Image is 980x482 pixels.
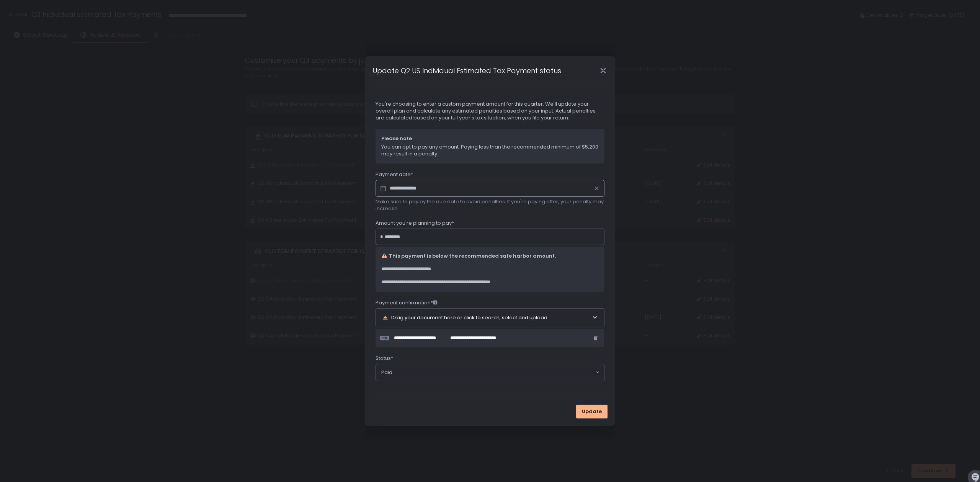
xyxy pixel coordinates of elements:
[381,144,599,157] span: You can opt to pay any amount. Paying less than the recommended minimum of $5,200 may result in a...
[376,171,413,178] span: Payment date*
[376,220,454,227] span: Amount you're planning to pay*
[381,369,392,376] span: Paid
[591,66,615,75] div: Close
[376,364,604,381] div: Search for option
[376,101,604,121] span: You're choosing to enter a custom payment amount for this quarter. We'll update your overall plan...
[392,369,595,376] input: Search for option
[582,408,602,415] span: Update
[576,405,608,418] button: Update
[389,253,556,260] span: This payment is below the recommended safe harbor amount.
[381,135,599,142] span: Please note
[372,65,561,76] h1: Update Q2 US Individual Estimated Tax Payment status
[376,180,604,197] input: Datepicker input
[376,355,393,362] span: Status*
[376,198,604,212] span: Make sure to pay by the due date to avoid penalties. If you're paying after, your penalty may inc...
[376,299,438,306] span: Payment confirmation*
